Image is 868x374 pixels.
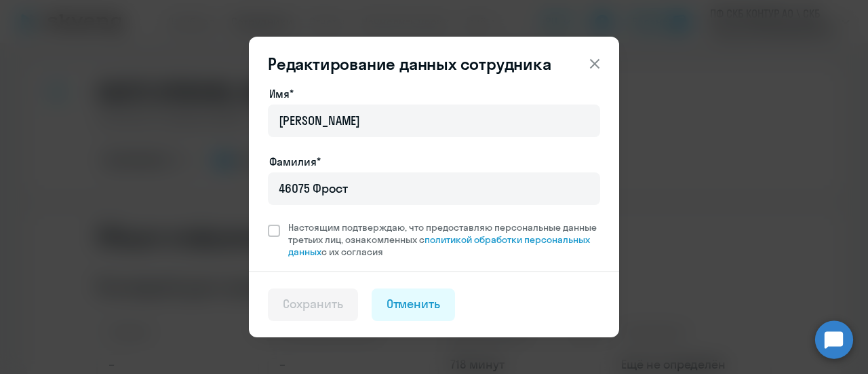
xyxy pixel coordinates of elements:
[387,295,441,313] div: Отменить
[249,53,619,75] header: Редактирование данных сотрудника
[269,153,321,170] label: Фамилия*
[268,288,358,321] button: Сохранить
[288,233,590,258] a: политикой обработки персональных данных
[288,221,600,258] span: Настоящим подтверждаю, что предоставляю персональные данные третьих лиц, ознакомленных с с их сог...
[372,288,456,321] button: Отменить
[283,295,343,313] div: Сохранить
